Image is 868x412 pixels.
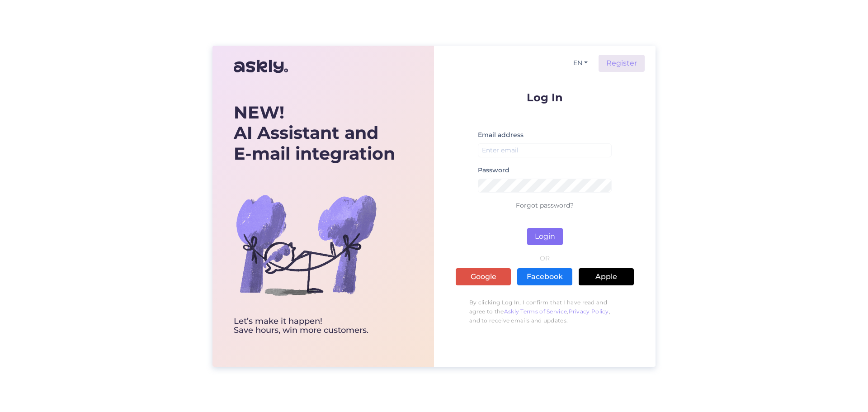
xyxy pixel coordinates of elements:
[478,143,612,157] input: Enter email
[234,102,395,164] div: AI Assistant and E-mail integration
[234,172,378,317] img: bg-askly
[569,308,609,315] a: Privacy Policy
[234,102,284,123] b: NEW!
[527,228,563,245] button: Login
[234,317,395,335] div: Let’s make it happen! Save hours, win more customers.
[234,56,288,77] img: Askly
[456,268,511,285] a: Google
[456,294,634,330] p: By clicking Log In, I confirm that I have read and agree to the , , and to receive emails and upd...
[538,255,552,261] span: OR
[516,201,574,209] a: Forgot password?
[478,166,509,175] label: Password
[579,268,634,285] a: Apple
[570,57,591,70] button: EN
[599,55,645,72] a: Register
[517,268,572,285] a: Facebook
[456,92,634,103] p: Log In
[478,130,524,140] label: Email address
[504,308,567,315] a: Askly Terms of Service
